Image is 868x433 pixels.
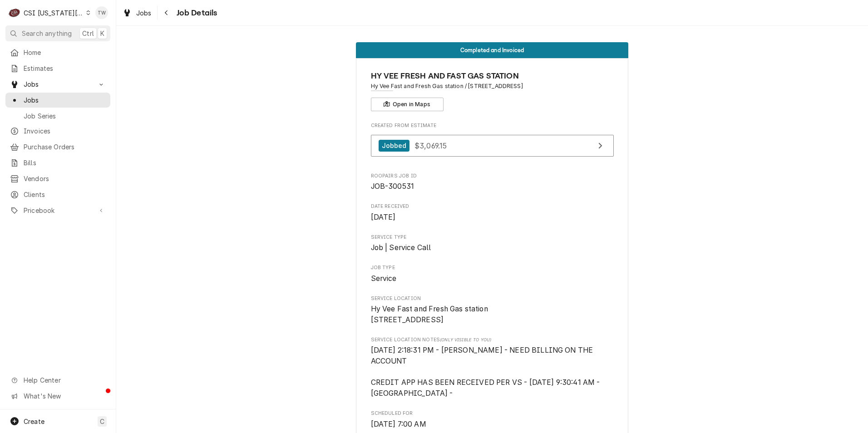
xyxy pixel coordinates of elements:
a: Invoices [5,123,110,138]
span: Create [24,418,44,425]
div: C [8,6,21,19]
span: Job Details [174,7,217,19]
a: Go to Pricebook [5,203,110,218]
span: Job Series [24,111,106,121]
div: Date Received [371,203,614,222]
div: CSI [US_STATE][GEOGRAPHIC_DATA] [24,8,84,18]
span: Home [24,48,106,57]
a: Jobs [5,93,110,108]
span: Scheduled For [371,419,614,430]
span: Name [371,70,614,82]
a: Clients [5,187,110,202]
span: What's New [24,391,105,401]
button: Search anythingCtrlK [5,25,110,41]
a: Go to What's New [5,389,110,403]
span: Service Type [371,234,614,241]
span: Service [371,274,397,283]
span: Created From Estimate [371,122,614,129]
div: Roopairs Job ID [371,172,614,192]
span: $3,069.15 [414,141,447,150]
div: Job Type [371,264,614,284]
a: Purchase Orders [5,139,110,154]
span: [DATE] 2:18:31 PM - [PERSON_NAME] - NEED BILLING ON THE ACCOUNT CREDIT APP HAS BEEN RECEIVED PER ... [371,346,602,398]
span: Pricebook [24,206,92,215]
span: Service Type [371,242,614,253]
span: Service Location Notes [371,336,614,344]
a: View Estimate [371,135,614,157]
a: Home [5,45,110,60]
div: Status [356,42,628,58]
div: Created From Estimate [371,122,614,161]
span: Invoices [24,126,106,136]
div: TW [95,6,108,19]
span: Service Location [371,304,614,325]
span: Help Center [24,375,105,385]
button: Navigate back [159,5,174,20]
span: Bills [24,158,106,167]
div: Tori Warrick's Avatar [95,6,108,19]
span: [object Object] [371,345,614,399]
span: C [100,417,104,426]
a: Go to Help Center [5,373,110,388]
span: Job | Service Call [371,243,431,252]
span: Jobs [24,95,106,105]
span: Ctrl [82,29,94,38]
span: JOB-300531 [371,182,414,191]
a: Vendors [5,171,110,186]
span: Clients [24,190,106,199]
div: Service Location [371,295,614,325]
a: Jobs [119,5,155,20]
span: Hy Vee Fast and Fresh Gas station [STREET_ADDRESS] [371,305,488,324]
span: (Only Visible to You) [440,337,491,342]
span: K [100,29,104,38]
span: Estimates [24,64,106,73]
span: Completed and Invoiced [460,47,524,53]
div: Client Information [371,70,614,111]
span: Jobs [24,79,92,89]
span: Job Type [371,264,614,271]
span: Roopairs Job ID [371,181,614,192]
div: Jobbed [379,140,410,152]
span: Purchase Orders [24,142,106,152]
span: Search anything [22,29,72,38]
span: Roopairs Job ID [371,172,614,180]
span: [DATE] [371,213,396,221]
span: Jobs [136,8,152,18]
div: Scheduled For [371,410,614,429]
a: Estimates [5,61,110,76]
div: CSI Kansas City's Avatar [8,6,21,19]
span: Address [371,82,614,90]
a: Job Series [5,108,110,123]
span: Date Received [371,212,614,223]
span: Scheduled For [371,410,614,417]
span: Vendors [24,174,106,183]
a: Bills [5,155,110,170]
div: Service Type [371,234,614,253]
span: Job Type [371,273,614,284]
span: Service Location [371,295,614,302]
span: [DATE] 7:00 AM [371,420,426,428]
span: Date Received [371,203,614,210]
div: [object Object] [371,336,614,399]
button: Open in Maps [371,98,444,111]
a: Go to Jobs [5,77,110,92]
